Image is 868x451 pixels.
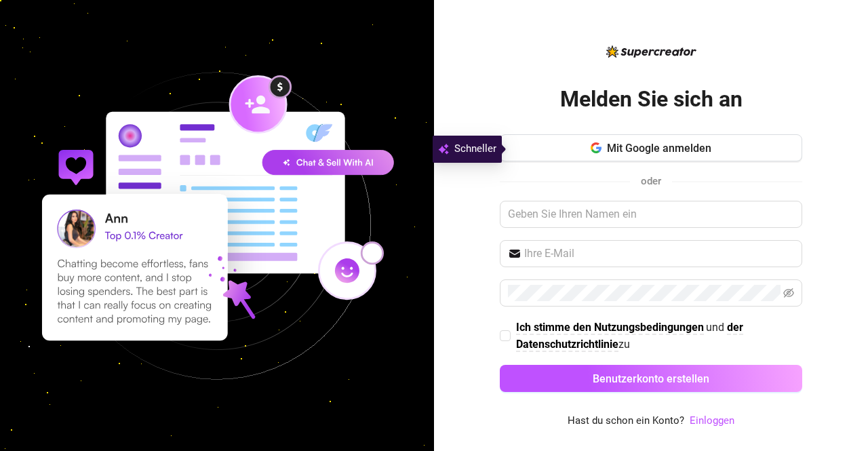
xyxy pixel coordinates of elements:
font: Ich stimme den Nutzungsbedingungen [516,321,704,334]
input: Ihre E-Mail [524,246,794,262]
font: Benutzerkonto erstellen [593,372,709,385]
span: Auge unsichtbar [783,288,794,298]
font: oder [641,175,661,187]
font: Hast du schon ein Konto? [568,414,684,427]
button: Mit Google anmelden [500,134,802,161]
font: und [706,321,724,334]
a: Einloggen [690,413,734,429]
img: logo-BBDzfeDw.svg [606,45,696,58]
img: svg%3e [438,141,449,157]
font: Schneller [454,142,496,155]
font: Einloggen [690,414,734,427]
font: Mit Google anmelden [607,142,711,155]
font: zu [618,338,630,351]
button: Benutzerkonto erstellen [500,365,802,392]
input: Geben Sie Ihren Namen ein [500,201,802,228]
font: Melden Sie sich an [560,86,743,112]
a: Ich stimme den Nutzungsbedingungen [516,321,704,335]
